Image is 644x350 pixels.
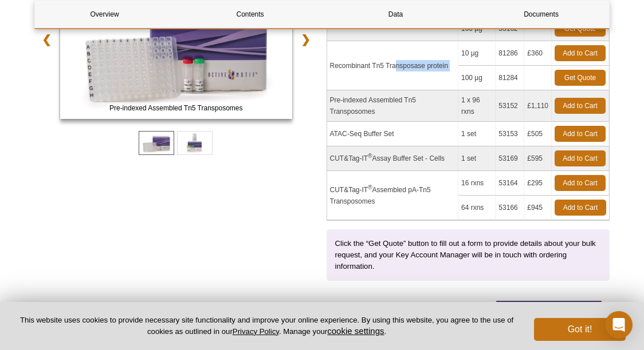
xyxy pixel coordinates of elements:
td: 10 µg [458,41,496,66]
td: £295 [524,171,552,196]
div: Open Intercom Messenger [605,311,633,339]
p: This website uses cookies to provide necessary site functionality and improve your online experie... [18,315,515,337]
td: 53169 [496,146,524,171]
a: Add to Cart [555,98,606,114]
a: Add to Cart [555,45,606,61]
a: Data [326,1,465,28]
a: Add to Cart [555,126,606,142]
td: 1 set [458,146,496,171]
button: cookie settings [327,326,384,336]
a: Overview [35,1,174,28]
a: Add to Cart [555,175,606,191]
td: 81284 [496,66,524,90]
td: £1,110 [524,90,552,122]
td: £595 [524,146,552,171]
p: The recombinant Tn5 and pA-Tn5 enzymes are useful for many applications, including , , Tagmentati... [34,301,488,324]
td: 81286 [496,41,524,66]
td: CUT&Tag-IT Assay Buffer Set - Cells [327,146,458,171]
td: 53166 [496,196,524,220]
td: 16 rxns [458,171,496,196]
a: ❮ [34,26,59,53]
td: £505 [524,122,552,146]
td: 1 set [458,122,496,146]
sup: ® [368,153,372,159]
a: Get Quote [555,70,606,86]
a: Add to Cart [555,150,606,166]
td: 53152 [496,90,524,122]
a: Contents [180,1,320,28]
sup: ® [368,184,372,190]
a: Privacy Policy [233,327,279,336]
td: 64 rxns [458,196,496,220]
td: £945 [524,196,552,220]
td: 53153 [496,122,524,146]
td: 53164 [496,171,524,196]
td: ATAC-Seq Buffer Set [327,122,458,146]
a: Add to Cart [555,200,606,216]
td: £360 [524,41,552,66]
td: CUT&Tag-IT Assembled pA-Tn5 Transposomes [327,171,458,220]
button: Got it! [534,318,626,341]
td: Pre-indexed Assembled Tn5 Transposomes [327,90,458,122]
p: Click the “Get Quote” button to fill out a form to provide details about your bulk request, and y... [335,238,602,272]
a: Documents [472,1,611,28]
a: ❯ [293,26,318,53]
td: 1 x 96 rxns [458,90,496,122]
td: 100 µg [458,66,496,90]
span: Pre-indexed Assembled Tn5 Transposomes [62,102,289,114]
td: Recombinant Tn5 Transposase protein [327,41,458,90]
